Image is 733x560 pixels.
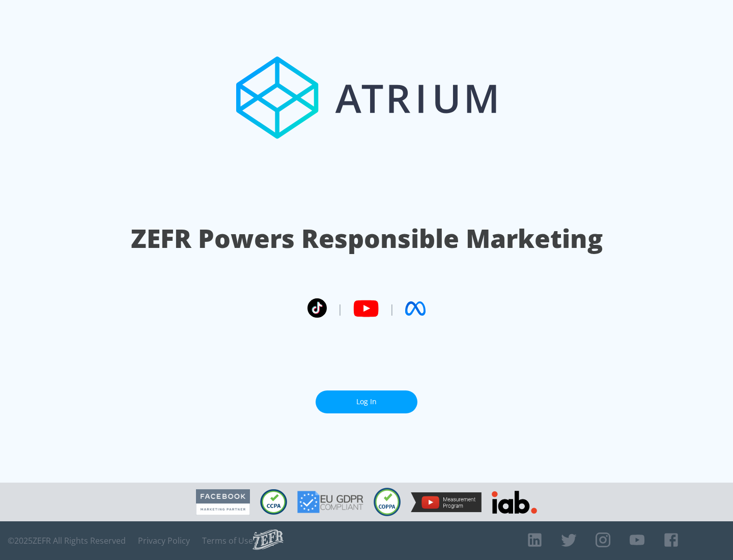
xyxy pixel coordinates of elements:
img: GDPR Compliant [297,491,363,513]
img: COPPA Compliant [374,488,401,516]
span: © 2025 ZEFR All Rights Reserved [8,536,126,546]
h1: ZEFR Powers Responsible Marketing [131,221,603,256]
span: | [389,301,395,316]
img: Facebook Marketing Partner [196,489,250,515]
img: YouTube Measurement Program [411,492,482,512]
a: Privacy Policy [138,536,190,546]
img: IAB [492,491,537,514]
img: CCPA Compliant [260,489,287,515]
span: | [337,301,343,316]
a: Log In [316,390,417,413]
a: Terms of Use [202,536,253,546]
